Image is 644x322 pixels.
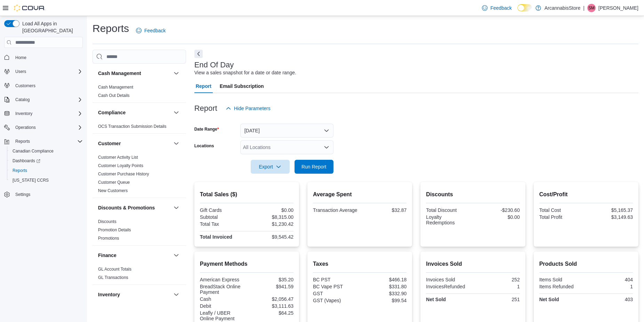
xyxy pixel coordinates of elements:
[98,70,141,77] h3: Cash Management
[196,79,211,93] span: Report
[172,204,180,212] button: Discounts & Promotions
[200,207,245,213] div: Gift Cards
[13,109,35,118] button: Inventory
[295,160,333,174] button: Run Report
[14,5,45,11] img: Cova
[98,204,171,211] button: Discounts & Promotions
[10,176,83,184] span: Washington CCRS
[587,277,633,282] div: 404
[13,81,83,90] span: Customers
[426,260,520,268] h2: Invoices Sold
[98,155,138,160] a: Customer Activity List
[479,1,514,15] a: Feedback
[98,291,120,298] h3: Inventory
[539,190,633,199] h2: Cost/Profit
[1,123,86,132] button: Operations
[474,284,520,289] div: 1
[13,137,83,146] span: Reports
[98,204,155,211] h3: Discounts & Promotions
[539,260,633,268] h2: Products Sold
[200,284,245,295] div: BreadStack Online Payment
[98,252,171,259] button: Finance
[98,266,131,272] span: GL Account Totals
[13,67,29,76] button: Users
[13,53,83,61] span: Home
[98,85,133,90] a: Cash Management
[313,298,359,303] div: GST (Vapes)
[13,82,38,90] a: Customers
[92,83,186,102] div: Cash Management
[200,277,245,282] div: American Express
[1,95,86,105] button: Catalog
[248,214,293,220] div: $8,315.00
[194,126,219,132] label: Date Range
[248,234,293,240] div: $9,545.42
[539,214,585,220] div: Total Profit
[172,139,180,148] button: Customer
[10,176,51,184] a: [US_STATE] CCRS
[13,53,29,62] a: Home
[13,67,83,76] span: Users
[248,207,293,213] div: $0.00
[361,284,407,289] div: $331.80
[426,214,472,225] div: Loyalty Redemptions
[172,108,180,117] button: Compliance
[587,284,633,289] div: 1
[248,296,293,302] div: $2,056.47
[251,160,290,174] button: Export
[10,166,83,175] span: Reports
[1,109,86,118] button: Inventory
[13,109,83,118] span: Inventory
[426,277,472,282] div: Invoices Sold
[15,125,36,130] span: Operations
[200,310,245,321] div: Leafly / UBER Online Payment
[361,298,407,303] div: $99.54
[13,123,83,132] span: Operations
[98,124,167,129] a: OCS Transaction Submission Details
[1,189,86,199] button: Settings
[10,147,83,155] span: Canadian Compliance
[13,168,27,173] span: Reports
[7,146,86,156] button: Canadian Compliance
[10,147,56,155] a: Canadian Compliance
[324,145,329,150] button: Open list of options
[98,109,126,116] h3: Compliance
[587,214,633,220] div: $3,149.63
[13,123,39,132] button: Operations
[248,277,293,282] div: $35.20
[517,4,532,11] input: Dark Mode
[587,4,596,12] div: Sheldon Mann
[426,297,446,302] strong: Net Sold
[1,67,86,76] button: Users
[490,5,512,11] span: Feedback
[248,303,293,309] div: $3,111.63
[98,172,149,176] a: Customer Purchase History
[15,69,26,74] span: Users
[240,124,333,138] button: [DATE]
[19,20,83,34] span: Load All Apps in [GEOGRAPHIC_DATA]
[92,265,186,284] div: Finance
[200,221,245,227] div: Total Tax
[7,175,86,185] button: [US_STATE] CCRS
[474,207,520,213] div: -$230.60
[10,157,83,165] span: Dashboards
[1,137,86,146] button: Reports
[98,93,130,98] a: Cash Out Details
[172,69,180,77] button: Cash Management
[313,260,406,268] h2: Taxes
[200,296,245,302] div: Cash
[15,83,35,89] span: Customers
[426,207,472,213] div: Total Discount
[98,180,130,185] a: Customer Queue
[426,284,472,289] div: InvoicesRefunded
[98,236,119,241] a: Promotions
[313,291,359,296] div: GST
[200,260,293,268] h2: Payment Methods
[13,177,49,183] span: [US_STATE] CCRS
[144,27,166,34] span: Feedback
[194,143,214,149] label: Locations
